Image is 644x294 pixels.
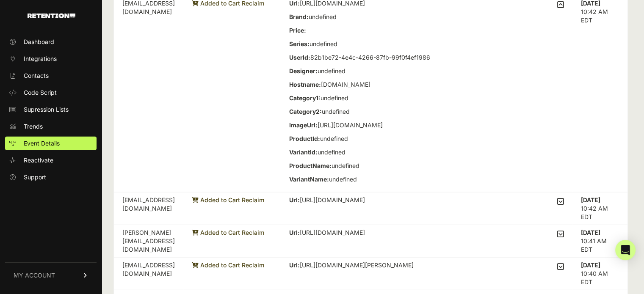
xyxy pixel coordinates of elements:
span: Dashboard [24,38,54,46]
p: [URL][DOMAIN_NAME][PERSON_NAME] [289,261,427,269]
span: Added to Cart Reclaim [192,261,264,269]
a: Supression Lists [5,103,97,116]
a: Event Details [5,137,97,150]
strong: VariantId: [289,148,318,156]
p: [URL][DOMAIN_NAME] [289,121,430,129]
td: 10:41 AM EDT [572,225,627,258]
strong: VariantName: [289,176,329,183]
p: 82b1be72-4e4c-4266-87fb-99f0f4ef1986 [289,53,430,62]
a: MY ACCOUNT [5,262,97,288]
a: Code Script [5,86,97,99]
strong: Url: [289,229,300,236]
strong: Series: [289,40,310,47]
strong: [DATE] [581,261,600,269]
td: [EMAIL_ADDRESS][DOMAIN_NAME] [114,258,183,290]
p: undefined [289,67,430,75]
span: Supression Lists [24,105,69,114]
span: Code Script [24,88,57,97]
strong: Brand: [289,13,309,20]
strong: ProductId: [289,135,320,142]
span: Trends [24,122,43,131]
span: MY ACCOUNT [14,271,55,280]
p: undefined [289,107,430,116]
span: Added to Cart Reclaim [192,229,264,236]
strong: Hostname: [289,81,321,88]
span: Integrations [24,55,57,63]
strong: [DATE] [581,196,600,203]
strong: Url: [289,196,300,203]
td: 10:40 AM EDT [572,258,627,290]
strong: Designer: [289,67,318,74]
p: undefined [289,162,430,170]
p: [DOMAIN_NAME] [289,80,430,89]
strong: [DATE] [581,229,600,236]
span: Contacts [24,71,49,80]
a: Dashboard [5,35,97,49]
a: Contacts [5,69,97,82]
a: Integrations [5,52,97,66]
p: [URL][DOMAIN_NAME] [289,228,431,237]
span: Event Details [24,139,60,148]
strong: UserId: [289,54,310,61]
a: Support [5,170,97,184]
p: undefined [289,40,430,48]
img: Retention.com [28,14,75,18]
span: Reactivate [24,156,53,165]
p: undefined [289,94,430,102]
td: 10:42 AM EDT [572,192,627,225]
strong: Url: [289,261,300,269]
a: Trends [5,120,97,133]
strong: ImageUrl: [289,121,318,129]
p: undefined [289,13,430,21]
p: undefined [289,175,430,184]
strong: ProductName: [289,162,332,169]
p: undefined [289,135,430,143]
td: [PERSON_NAME][EMAIL_ADDRESS][DOMAIN_NAME] [114,225,183,258]
strong: Category2: [289,108,322,115]
div: Open Intercom Messenger [615,240,636,260]
strong: Category1: [289,94,321,102]
p: [URL][DOMAIN_NAME] [289,196,435,204]
span: Support [24,173,46,181]
a: Reactivate [5,154,97,167]
td: [EMAIL_ADDRESS][DOMAIN_NAME] [114,192,183,225]
p: undefined [289,148,430,157]
span: Added to Cart Reclaim [192,196,264,203]
strong: Price: [289,27,306,34]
